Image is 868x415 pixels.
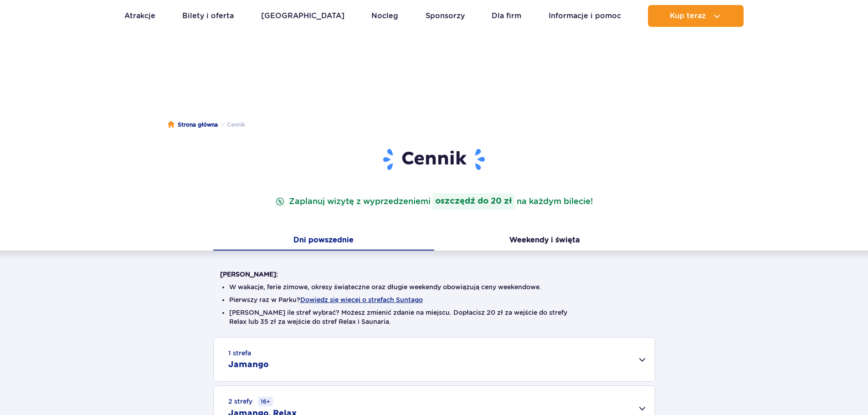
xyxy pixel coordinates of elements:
p: Zaplanuj wizytę z wyprzedzeniem na każdym bilecie! [273,193,595,210]
a: Strona główna [168,120,218,129]
span: Kup teraz [670,12,706,20]
li: W wakacje, ferie zimowe, okresy świąteczne oraz długie weekendy obowiązują ceny weekendowe. [229,282,639,292]
button: Weekendy i święta [434,231,655,251]
a: [GEOGRAPHIC_DATA] [261,5,344,27]
small: 2 strefy [228,397,273,406]
a: Sponsorzy [426,5,465,27]
h1: Cennik [220,148,648,171]
a: Dla firm [492,5,521,27]
h2: Jamango [228,359,269,370]
li: Pierwszy raz w Parku? [229,295,639,304]
a: Bilety i oferta [182,5,234,27]
strong: [PERSON_NAME]: [220,271,278,278]
small: 16+ [258,397,273,406]
a: Informacje i pomoc [549,5,621,27]
button: Kup teraz [648,5,744,27]
strong: oszczędź do 20 zł [432,193,515,210]
li: [PERSON_NAME] ile stref wybrać? Możesz zmienić zdanie na miejscu. Dopłacisz 20 zł za wejście do s... [229,308,639,326]
li: Cennik [218,120,245,129]
button: Dowiedz się więcej o strefach Suntago [300,296,423,303]
button: Dni powszednie [213,231,434,251]
small: 1 strefa [228,348,251,358]
a: Atrakcje [124,5,155,27]
a: Nocleg [371,5,398,27]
